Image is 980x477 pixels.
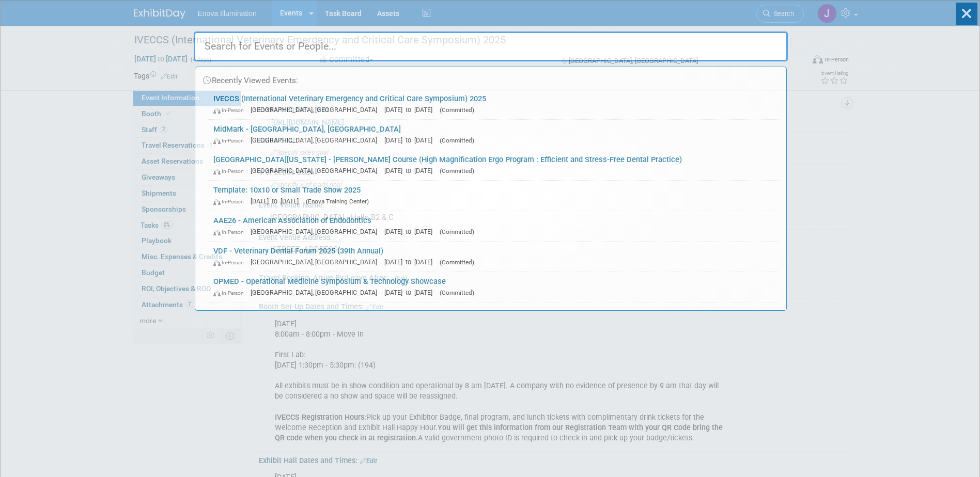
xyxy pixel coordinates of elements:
input: Search for Events or People... [194,31,788,61]
span: [DATE] to [DATE] [384,167,438,174]
span: In-Person [213,107,248,114]
a: VDF - Veterinary Dental Forum 2025 (39th Annual) In-Person [GEOGRAPHIC_DATA], [GEOGRAPHIC_DATA] [... [208,242,781,272]
a: IVECCS (International Veterinary Emergency and Critical Care Symposium) 2025 In-Person [GEOGRAPHI... [208,89,781,119]
span: [DATE] to [DATE] [384,258,438,266]
span: In-Person [213,290,248,296]
span: [GEOGRAPHIC_DATA], [GEOGRAPHIC_DATA] [251,258,382,266]
span: (Enova Training Center) [306,198,369,205]
span: [GEOGRAPHIC_DATA], [GEOGRAPHIC_DATA] [251,136,382,144]
a: MidMark - [GEOGRAPHIC_DATA], [GEOGRAPHIC_DATA] In-Person [GEOGRAPHIC_DATA], [GEOGRAPHIC_DATA] [DA... [208,120,781,150]
span: [GEOGRAPHIC_DATA], [GEOGRAPHIC_DATA] [251,228,382,235]
span: (Committed) [440,137,474,144]
span: (Committed) [440,228,474,235]
a: AAE26 - American Association of Endodontics In-Person [GEOGRAPHIC_DATA], [GEOGRAPHIC_DATA] [DATE]... [208,211,781,241]
a: [GEOGRAPHIC_DATA][US_STATE] - [PERSON_NAME] Course (High Magnification Ergo Program : Efficient a... [208,150,781,180]
span: In-Person [213,198,248,205]
span: [GEOGRAPHIC_DATA], [GEOGRAPHIC_DATA] [251,289,382,296]
div: Recently Viewed Events: [200,67,781,89]
span: (Committed) [440,106,474,114]
span: [DATE] to [DATE] [384,289,438,296]
span: In-Person [213,168,248,174]
span: (Committed) [440,289,474,296]
span: (Committed) [440,167,474,174]
span: In-Person [213,137,248,144]
span: [DATE] to [DATE] [251,197,304,205]
span: [DATE] to [DATE] [384,136,438,144]
span: [GEOGRAPHIC_DATA], [GEOGRAPHIC_DATA] [251,167,382,174]
a: Template: 10x10 or Small Trade Show 2025 In-Person [DATE] to [DATE] (Enova Training Center) [208,181,781,211]
span: [DATE] to [DATE] [384,228,438,235]
span: In-Person [213,259,248,266]
span: [GEOGRAPHIC_DATA], [GEOGRAPHIC_DATA] [251,106,382,114]
a: OPMED - Operational Medicine Symposium & Technology Showcase In-Person [GEOGRAPHIC_DATA], [GEOGRA... [208,272,781,302]
span: (Committed) [440,259,474,266]
span: In-Person [213,229,248,235]
span: [DATE] to [DATE] [384,106,438,114]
